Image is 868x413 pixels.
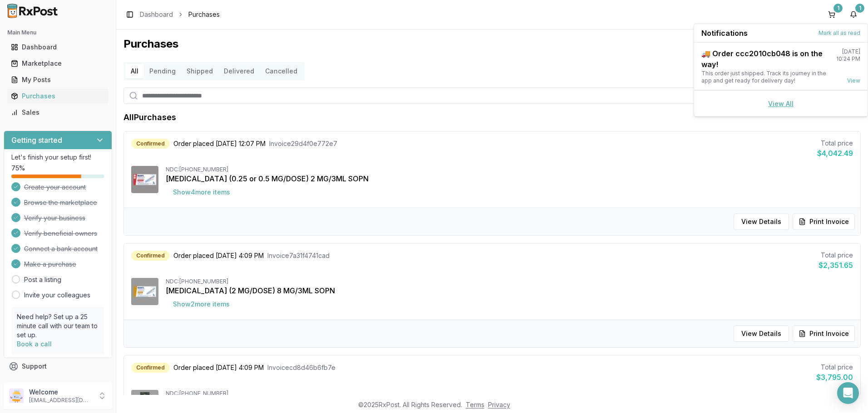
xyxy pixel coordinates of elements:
[173,139,266,148] span: Order placed [DATE] 12:07 PM
[11,153,104,162] p: Let's finish your setup first!
[267,251,330,260] span: Invoice 7a31f4741cad
[837,382,859,404] div: Open Intercom Messenger
[144,64,181,78] button: Pending
[7,39,108,55] a: Dashboard
[22,378,53,387] span: Feedback
[11,43,105,52] div: Dashboard
[24,244,98,253] span: Connect a bank account
[836,55,860,63] div: 10:24 PM
[4,374,112,391] button: Feedback
[847,77,860,84] a: View
[11,135,62,146] h3: Getting started
[4,4,62,18] img: RxPost Logo
[166,184,237,200] button: Show4more items
[734,326,789,342] button: View Details
[4,40,112,54] button: Dashboard
[833,4,843,13] div: 1
[123,37,861,51] h1: Purchases
[4,89,112,103] button: Purchases
[24,260,76,269] span: Make a purchase
[4,105,112,120] button: Sales
[267,363,335,372] span: Invoice cd8d46b6fb7e
[9,389,24,403] img: User avatar
[7,55,108,72] a: Marketplace
[17,340,52,348] a: Book a call
[166,296,237,312] button: Show2more items
[188,10,220,19] span: Purchases
[793,214,855,230] button: Print Invoice
[701,28,748,39] span: Notifications
[819,260,853,271] div: $2,351.65
[824,7,839,22] button: 1
[131,363,170,373] div: Confirmed
[11,59,105,68] div: Marketplace
[701,70,829,84] div: This order just shipped. Track its journey in the app and get ready for delivery day!
[842,48,860,55] div: [DATE]
[173,251,264,260] span: Order placed [DATE] 4:09 PM
[817,139,853,148] div: Total price
[166,390,853,397] div: NDC: [PHONE_NUMBER]
[817,148,853,159] div: $4,042.49
[11,92,105,101] div: Purchases
[816,372,853,383] div: $3,795.00
[24,275,61,284] a: Post a listing
[123,111,176,124] h1: All Purchases
[131,166,158,193] img: Ozempic (0.25 or 0.5 MG/DOSE) 2 MG/3ML SOPN
[488,401,510,408] a: Privacy
[7,88,108,104] a: Purchases
[269,139,337,148] span: Invoice 29d4f0e772e7
[166,166,853,173] div: NDC: [PHONE_NUMBER]
[173,363,264,372] span: Order placed [DATE] 4:09 PM
[166,173,853,184] div: [MEDICAL_DATA] (0.25 or 0.5 MG/DOSE) 2 MG/3ML SOPN
[466,401,484,408] a: Terms
[855,4,864,13] div: 1
[24,214,85,223] span: Verify your business
[29,397,92,404] p: [EMAIL_ADDRESS][DOMAIN_NAME]
[7,72,108,88] a: My Posts
[24,198,97,207] span: Browse the marketplace
[701,48,829,70] div: 🚚 Order ccc2010cb048 is on the way!
[7,104,108,121] a: Sales
[181,64,218,78] button: Shipped
[11,164,25,173] span: 75 %
[819,251,853,260] div: Total price
[4,358,112,374] button: Support
[218,64,260,78] button: Delivered
[793,326,855,342] button: Print Invoice
[131,251,170,261] div: Confirmed
[816,363,853,372] div: Total price
[140,10,173,19] a: Dashboard
[7,29,108,36] h2: Main Menu
[131,278,158,305] img: Ozempic (2 MG/DOSE) 8 MG/3ML SOPN
[131,139,170,149] div: Confirmed
[819,29,860,37] button: Mark all as read
[260,64,303,78] button: Cancelled
[24,291,90,300] a: Invite your colleagues
[11,75,105,84] div: My Posts
[29,388,92,397] p: Welcome
[140,10,220,19] nav: breadcrumb
[846,7,861,22] button: 1
[11,108,105,117] div: Sales
[4,56,112,71] button: Marketplace
[166,285,853,296] div: [MEDICAL_DATA] (2 MG/DOSE) 8 MG/3ML SOPN
[24,183,86,192] span: Create your account
[125,64,144,78] button: All
[17,312,99,340] p: Need help? Set up a 25 minute call with our team to set up.
[734,214,789,230] button: View Details
[166,278,853,285] div: NDC: [PHONE_NUMBER]
[768,100,794,107] a: View All
[24,229,97,238] span: Verify beneficial owners
[4,73,112,87] button: My Posts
